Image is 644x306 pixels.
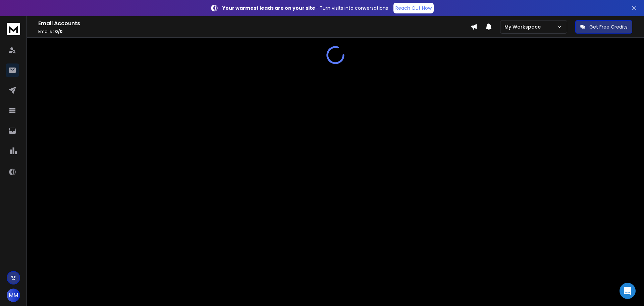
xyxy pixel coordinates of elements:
h1: Email Accounts [38,19,471,28]
div: Open Intercom Messenger [620,283,636,299]
p: Get Free Credits [589,24,628,30]
p: – Turn visits into conversations [222,5,388,11]
button: Get Free Credits [575,20,632,34]
p: Emails : [38,29,471,34]
a: Reach Out Now [393,3,434,13]
p: Reach Out Now [395,5,432,11]
button: MM [7,289,20,302]
img: logo [7,23,20,35]
strong: Your warmest leads are on your site [222,5,315,11]
span: 0 / 0 [55,29,63,34]
p: My Workspace [504,24,543,30]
